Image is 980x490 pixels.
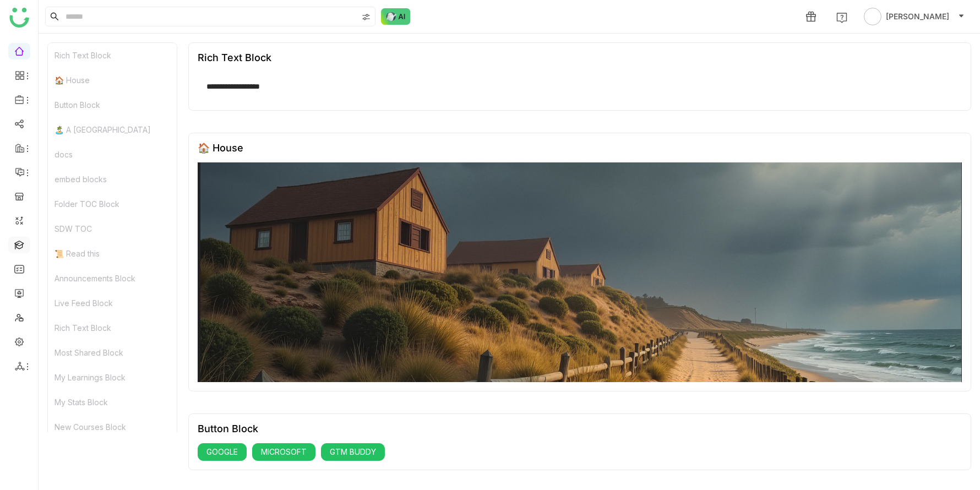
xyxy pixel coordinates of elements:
div: Folder TOC Block [48,192,177,216]
img: 68553b2292361c547d91f02a [198,162,962,382]
span: GTM BUDDY [330,446,376,458]
button: [PERSON_NAME] [862,8,967,25]
div: Button Block [198,423,258,434]
span: GOOGLE [206,446,238,458]
img: logo [9,8,29,28]
div: My Learnings Block [48,365,177,390]
div: Rich Text Block [198,52,271,63]
div: 🏝️ A [GEOGRAPHIC_DATA] [48,117,177,142]
button: GOOGLE [198,443,247,461]
div: 📜 Read this [48,241,177,266]
div: New Courses Block [48,415,177,439]
img: ask-buddy-normal.svg [381,8,411,25]
button: MICROSOFT [252,443,315,461]
div: 🏠 House [198,142,243,154]
span: [PERSON_NAME] [886,10,949,23]
div: 🏠 House [48,68,177,92]
div: Rich Text Block [48,315,177,340]
button: GTM BUDDY [321,443,385,461]
div: Live Feed Block [48,291,177,315]
img: search-type.svg [362,13,371,21]
div: docs [48,142,177,167]
div: Rich Text Block [48,43,177,68]
div: embed blocks [48,167,177,192]
img: avatar [864,8,881,25]
div: SDW TOC [48,216,177,241]
div: My Stats Block [48,390,177,415]
div: Announcements Block [48,266,177,291]
img: help.svg [836,12,847,23]
div: Button Block [48,92,177,117]
span: MICROSOFT [261,446,307,458]
div: Most Shared Block [48,340,177,365]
